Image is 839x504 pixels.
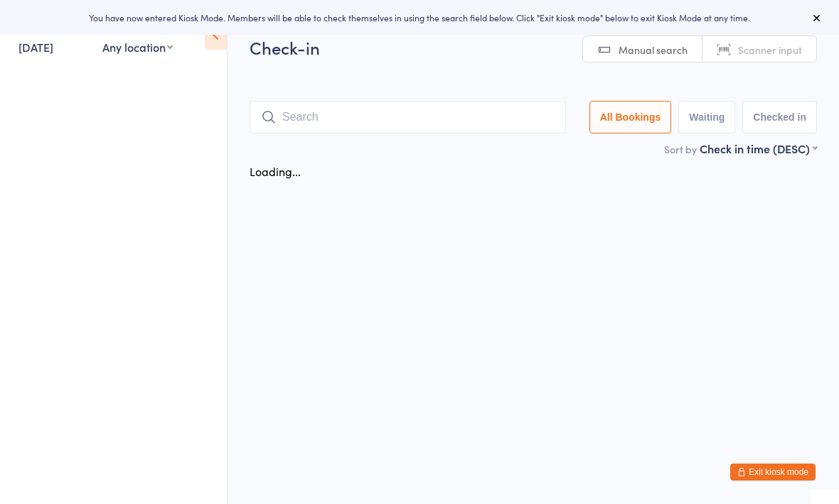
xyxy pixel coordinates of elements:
div: Check in time (DESC) [700,141,817,156]
button: Exit kiosk mode [730,464,816,481]
button: All Bookings [589,101,672,133]
span: Scanner input [738,43,802,57]
button: Waiting [678,101,735,133]
h2: Check-in [250,35,817,59]
div: Any location [102,39,173,55]
label: Sort by [664,142,697,156]
div: You have now entered Kiosk Mode. Members will be able to check themselves in using the search fie... [23,11,816,23]
button: Checked in [742,101,817,133]
input: Search [250,101,566,133]
span: Manual search [619,43,688,57]
a: [DATE] [18,39,53,55]
div: Loading... [250,163,301,179]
